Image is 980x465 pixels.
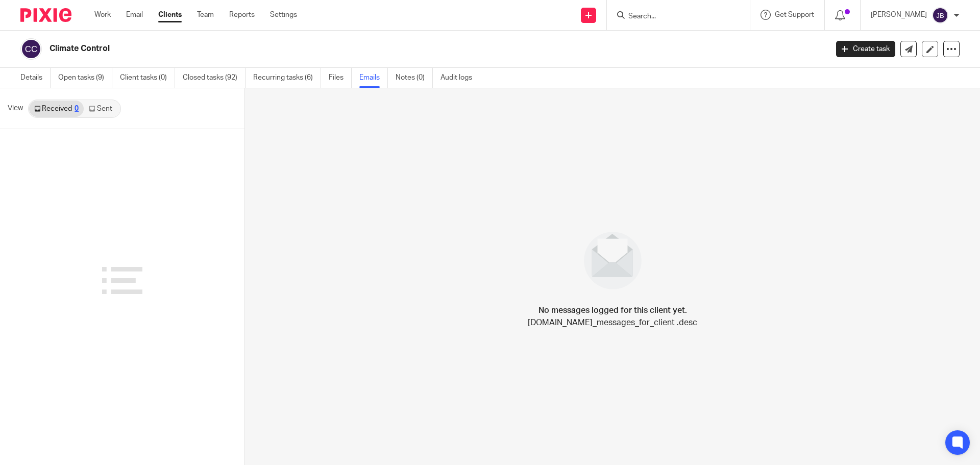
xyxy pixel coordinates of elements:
a: Create task [836,41,895,57]
a: Received0 [29,101,84,117]
a: Details [20,68,51,88]
img: Pixie [20,8,71,22]
a: Client tasks (0) [120,68,175,88]
div: 0 [75,105,79,112]
img: svg%3E [932,7,948,23]
a: Open tasks (9) [58,68,112,88]
a: Settings [270,10,297,20]
a: Closed tasks (92) [183,68,246,88]
a: Email [126,10,143,20]
a: Emails [359,68,388,88]
h2: Climate Control [50,43,667,54]
input: Search [627,12,719,21]
h4: No messages logged for this client yet. [538,304,687,316]
a: Notes (0) [396,68,433,88]
p: [PERSON_NAME] [871,10,927,20]
a: Sent [84,101,119,117]
a: Team [197,10,214,20]
a: Reports [229,10,255,20]
span: Get Support [775,11,814,18]
a: Clients [158,10,182,20]
span: View [8,103,23,114]
img: image [577,225,648,296]
a: Work [94,10,111,20]
a: Recurring tasks (6) [253,68,321,88]
p: [DOMAIN_NAME]_messages_for_client .desc [528,316,697,329]
a: Audit logs [440,68,480,88]
a: Files [329,68,352,88]
img: svg%3E [20,38,42,60]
